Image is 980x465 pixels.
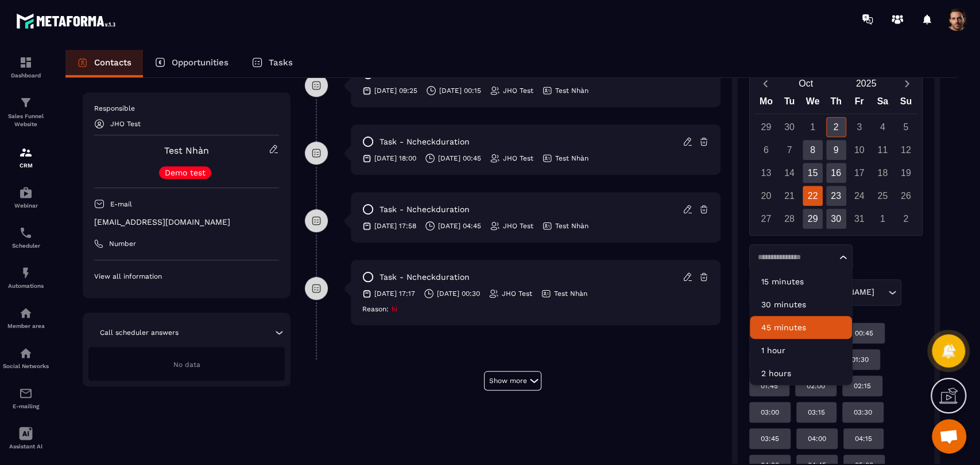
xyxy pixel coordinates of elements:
[484,371,541,390] button: Show more
[849,186,869,206] div: 24
[754,76,776,91] button: Previous month
[3,323,49,329] p: Member area
[896,186,916,206] div: 26
[871,93,894,114] div: Sa
[94,104,279,113] p: Responsible
[896,76,917,91] button: Next month
[3,338,49,378] a: social-networksocial-networkSocial Networks
[749,244,853,271] div: Search for option
[761,408,779,417] p: 03:00
[100,328,179,337] p: Call scheduler answers
[808,434,826,443] p: 04:00
[847,93,871,114] div: Fr
[894,93,917,114] div: Su
[503,221,533,230] p: JHO Test
[756,117,776,137] div: 29
[761,299,840,310] p: 30 minutes
[362,305,389,313] span: Reason:
[877,286,885,299] input: Search for option
[19,306,33,320] img: automations
[754,252,836,263] input: Search for option
[849,140,869,160] div: 10
[110,200,132,209] p: E-mail
[65,50,143,77] a: Contacts
[779,163,799,183] div: 14
[172,57,228,68] p: Opportunities
[873,140,893,160] div: 11
[826,186,846,206] div: 23
[555,221,588,230] p: Test Nhàn
[803,117,823,137] div: 1
[873,209,893,229] div: 1
[94,217,279,228] p: [EMAIL_ADDRESS][DOMAIN_NAME]
[779,209,799,229] div: 28
[779,117,799,137] div: 30
[19,146,33,159] img: formation
[761,434,779,443] p: 03:45
[849,163,869,183] div: 17
[379,204,470,215] p: task - Ncheckduration
[503,154,533,163] p: JHO Test
[19,386,33,400] img: email
[754,117,917,229] div: Calendar days
[3,378,49,418] a: emailemailE-mailing
[824,93,848,114] div: Th
[3,443,49,450] p: Assistant AI
[3,47,49,87] a: formationformationDashboard
[94,272,279,281] p: View all information
[776,73,836,93] button: Open months overlay
[3,87,49,137] a: formationformationSales Funnel Website
[803,140,823,160] div: 8
[165,169,206,177] p: Demo test
[851,355,869,364] p: 01:30
[554,289,587,298] p: Test Nhàn
[3,363,49,369] p: Social Networks
[896,140,916,160] div: 12
[503,86,533,95] p: JHO Test
[3,202,49,209] p: Webinar
[761,368,840,379] p: 2 hours
[803,163,823,183] div: 15
[143,50,240,77] a: Opportunities
[3,177,49,217] a: automationsautomationsWebinar
[3,403,49,409] p: E-mailing
[756,186,776,206] div: 20
[896,163,916,183] div: 19
[873,186,893,206] div: 25
[3,257,49,298] a: automationsautomationsAutomations
[896,209,916,229] div: 2
[94,57,131,68] p: Contacts
[854,408,872,417] p: 03:30
[555,86,588,95] p: Test Nhàn
[438,154,481,163] p: [DATE] 00:45
[110,120,141,128] p: JHO Test
[873,117,893,137] div: 4
[502,289,532,298] p: JHO Test
[3,72,49,79] p: Dashboard
[374,86,417,95] p: [DATE] 09:25
[779,186,799,206] div: 21
[803,186,823,206] div: 22
[3,418,49,458] a: Assistant AI
[16,10,119,32] img: logo
[779,140,799,160] div: 7
[164,145,209,156] a: Test Nhàn
[826,140,846,160] div: 9
[19,266,33,280] img: automations
[761,276,840,287] p: 15 minutes
[896,117,916,137] div: 5
[756,209,776,229] div: 27
[826,209,846,229] div: 30
[855,329,873,338] p: 00:45
[761,345,840,356] p: 1 hour
[836,73,896,93] button: Open years overlay
[19,186,33,200] img: automations
[761,322,840,333] p: 45 minutes
[173,361,200,369] span: No data
[3,137,49,177] a: formationformationCRM
[439,86,481,95] p: [DATE] 00:15
[826,117,846,137] div: 2
[761,381,778,390] p: 01:45
[374,154,416,163] p: [DATE] 18:00
[756,163,776,183] div: 13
